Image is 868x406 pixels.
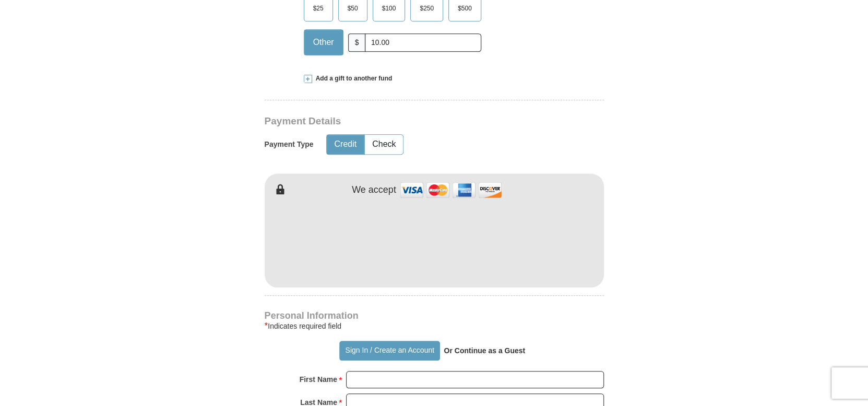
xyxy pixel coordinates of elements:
[348,33,366,52] span: $
[308,34,339,50] span: Other
[265,311,604,320] h4: Personal Information
[365,135,403,154] button: Check
[444,346,525,355] strong: Or Continue as a Guest
[352,184,396,196] h4: We accept
[265,320,604,332] div: Indicates required field
[365,33,481,52] input: Other Amount
[339,341,440,361] button: Sign In / Create an Account
[265,140,314,149] h5: Payment Type
[265,115,531,127] h3: Payment Details
[300,372,337,387] strong: First Name
[312,74,393,83] span: Add a gift to another fund
[327,135,364,154] button: Credit
[399,179,503,201] img: credit cards accepted
[308,1,329,16] span: $25
[414,1,439,16] span: $250
[377,1,401,16] span: $100
[453,1,477,16] span: $500
[342,1,363,16] span: $50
